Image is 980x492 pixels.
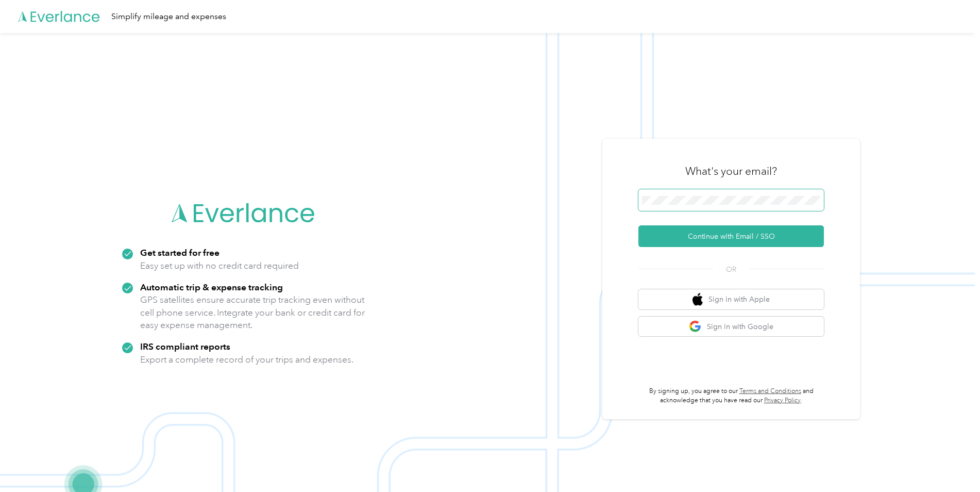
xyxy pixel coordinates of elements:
img: google logo [689,320,702,333]
p: Export a complete record of your trips and expenses. [140,353,353,366]
div: Simplify mileage and expenses [111,10,226,23]
strong: Get started for free [140,247,219,258]
p: Easy set up with no credit card required [140,259,299,272]
p: By signing up, you agree to our and acknowledge that you have read our . [638,387,824,405]
a: Terms and Conditions [739,387,801,395]
button: Continue with Email / SSO [638,225,824,247]
strong: IRS compliant reports [140,341,230,352]
a: Privacy Policy [764,397,801,404]
img: apple logo [692,293,703,306]
strong: Automatic trip & expense tracking [140,282,283,292]
span: OR [713,264,749,275]
button: apple logoSign in with Apple [638,289,824,309]
button: google logoSign in with Google [638,317,824,337]
h3: What's your email? [685,164,777,178]
p: GPS satellites ensure accurate trip tracking even without cell phone service. Integrate your bank... [140,293,365,332]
